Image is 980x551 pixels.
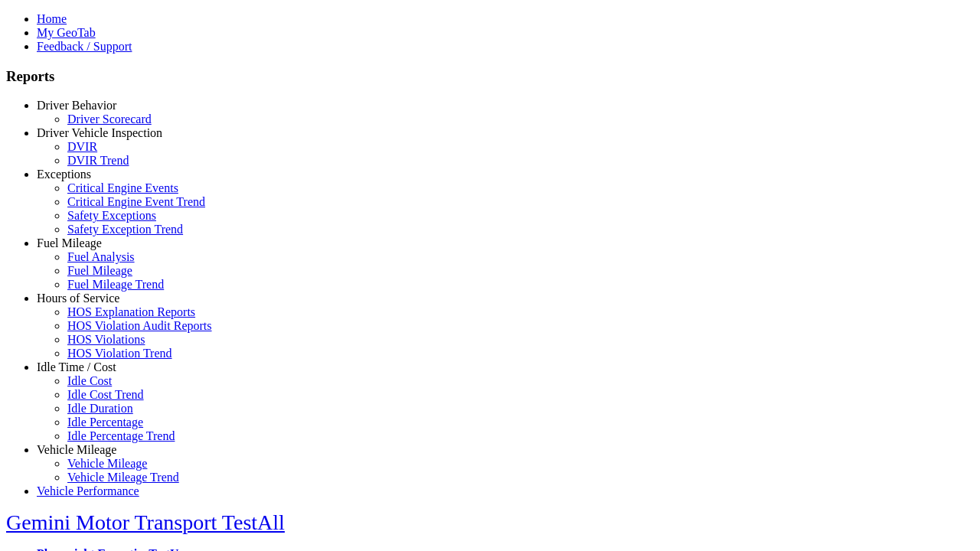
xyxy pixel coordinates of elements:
[67,305,195,318] a: HOS Explanation Reports
[6,510,285,534] a: Gemini Motor Transport TestAll
[67,429,175,442] a: Idle Percentage Trend
[37,168,91,181] a: Exceptions
[67,388,144,401] a: Idle Cost Trend
[67,347,172,360] a: HOS Violation Trend
[37,292,119,305] a: Hours of Service
[37,99,116,112] a: Driver Behavior
[67,264,132,277] a: Fuel Mileage
[67,140,97,153] a: DVIR
[37,26,96,39] a: My GeoTab
[37,236,102,249] a: Fuel Mileage
[37,484,139,497] a: Vehicle Performance
[67,402,133,415] a: Idle Duration
[67,471,179,484] a: Vehicle Mileage Trend
[67,195,205,208] a: Critical Engine Event Trend
[67,457,147,470] a: Vehicle Mileage
[37,360,116,373] a: Idle Time / Cost
[67,250,135,263] a: Fuel Analysis
[67,209,156,222] a: Safety Exceptions
[37,126,162,139] a: Driver Vehicle Inspection
[67,416,143,429] a: Idle Percentage
[6,68,974,85] h3: Reports
[67,319,212,332] a: HOS Violation Audit Reports
[67,154,129,167] a: DVIR Trend
[37,12,67,25] a: Home
[67,333,145,346] a: HOS Violations
[67,278,164,291] a: Fuel Mileage Trend
[37,443,116,456] a: Vehicle Mileage
[67,112,152,126] a: Driver Scorecard
[37,40,132,53] a: Feedback / Support
[67,181,178,194] a: Critical Engine Events
[67,223,183,236] a: Safety Exception Trend
[67,374,112,387] a: Idle Cost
